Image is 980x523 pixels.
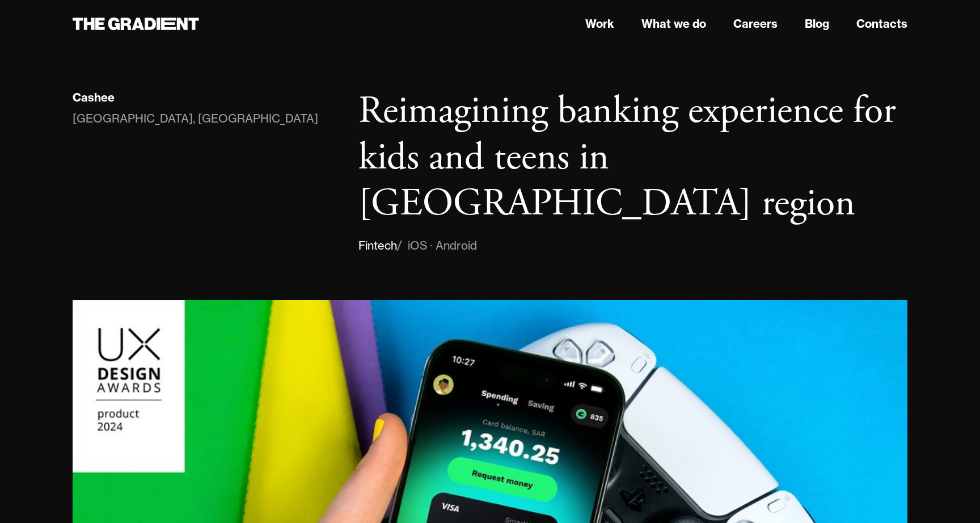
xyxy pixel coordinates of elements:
[641,15,706,32] a: What we do
[73,109,318,128] div: [GEOGRAPHIC_DATA], [GEOGRAPHIC_DATA]
[397,237,477,255] div: / iOS · Android
[73,90,115,105] div: Cashee
[358,88,907,227] h1: Reimagining banking experience for kids and teens in [GEOGRAPHIC_DATA] region
[856,15,907,32] a: Contacts
[805,15,829,32] a: Blog
[585,15,614,32] a: Work
[358,237,397,255] div: Fintech
[733,15,778,32] a: Careers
